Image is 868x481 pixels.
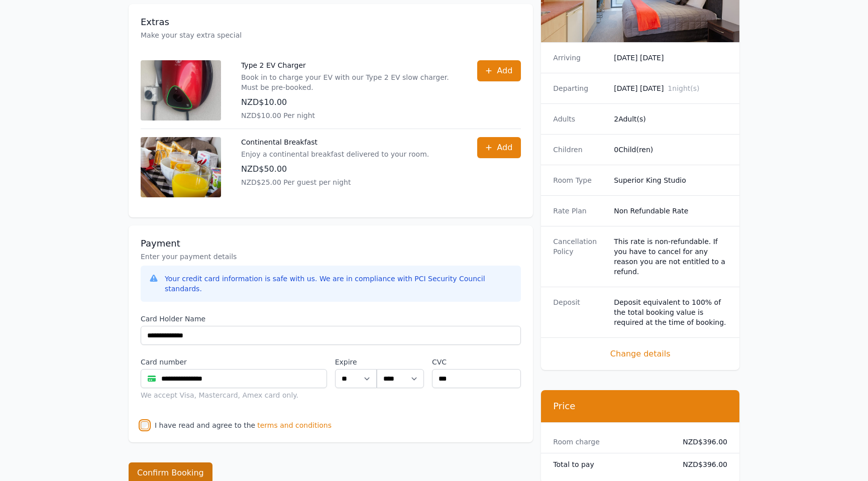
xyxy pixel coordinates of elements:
div: We accept Visa, Mastercard, Amex card only. [141,390,327,400]
label: Expire [335,357,377,367]
span: Add [497,142,512,154]
dd: [DATE] [DATE] [614,53,727,63]
p: Enjoy a continental breakfast delivered to your room. [241,149,429,159]
h3: Extras [141,16,521,28]
div: Your credit card information is safe with us. We are in compliance with PCI Security Council stan... [165,274,513,294]
dt: Total to pay [553,459,667,469]
label: I have read and agree to the [155,421,255,429]
label: Card number [141,357,327,367]
dt: Rate Plan [553,206,606,216]
h3: Price [553,400,727,412]
dd: NZD$396.00 [675,437,727,447]
dt: Cancellation Policy [553,236,606,277]
p: Continental Breakfast [241,137,429,147]
img: Type 2 EV Charger [141,60,221,121]
span: Change details [553,348,727,360]
p: Make your stay extra special [141,30,521,40]
span: Add [497,65,512,77]
dt: Deposit [553,297,606,327]
label: CVC [432,357,521,367]
p: NZD$10.00 [241,96,457,108]
p: Enter your payment details [141,252,521,262]
dd: Deposit equivalent to 100% of the total booking value is required at the time of booking. [614,297,727,327]
p: Book in to charge your EV with our Type 2 EV slow charger. Must be pre-booked. [241,72,457,92]
dt: Arriving [553,53,606,63]
div: This rate is non-refundable. If you have to cancel for any reason you are not entitled to a refund. [614,236,727,277]
h3: Payment [141,237,521,250]
dd: NZD$396.00 [675,459,727,469]
dt: Departing [553,83,606,93]
dt: Adults [553,114,606,124]
p: NZD$50.00 [241,163,429,175]
dt: Room charge [553,437,667,447]
p: NZD$25.00 Per guest per night [241,177,429,187]
span: terms and conditions [257,420,332,430]
dt: Children [553,145,606,155]
dd: Superior King Studio [614,175,727,185]
dd: Non Refundable Rate [614,206,727,216]
dd: 2 Adult(s) [614,114,727,124]
p: Type 2 EV Charger [241,60,457,70]
dt: Room Type [553,175,606,185]
dd: 0 Child(ren) [614,145,727,155]
label: . [377,357,424,367]
p: NZD$10.00 Per night [241,110,457,121]
span: 1 night(s) [668,84,699,92]
button: Add [477,60,521,81]
img: Continental Breakfast [141,137,221,197]
label: Card Holder Name [141,314,521,324]
button: Add [477,137,521,158]
dd: [DATE] [DATE] [614,83,727,93]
